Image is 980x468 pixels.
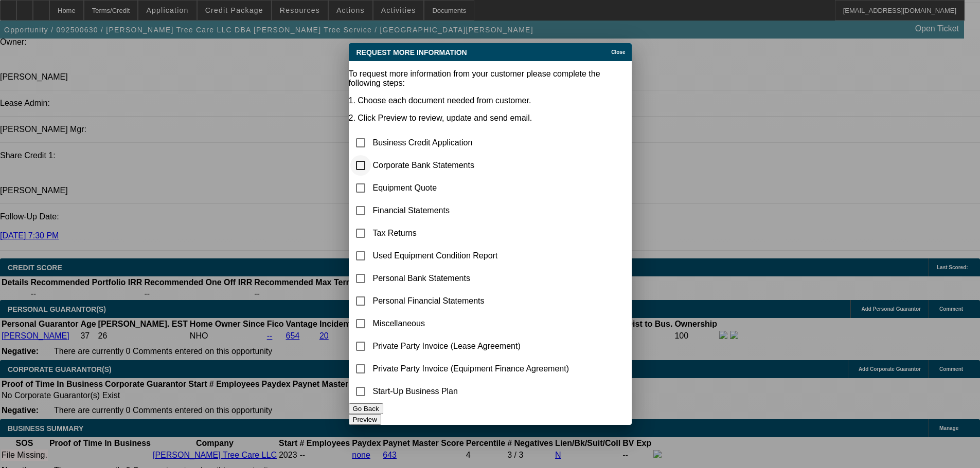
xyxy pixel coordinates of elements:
td: Start-Up Business Plan [372,381,570,402]
td: Business Credit Application [372,132,570,154]
td: Financial Statements [372,200,570,221]
td: Tax Returns [372,222,570,244]
td: Equipment Quote [372,177,570,199]
span: Close [611,49,625,55]
button: Go Back [349,403,383,414]
p: 1. Choose each document needed from customer. [349,96,632,105]
button: Preview [349,414,381,425]
p: To request more information from your customer please complete the following steps: [349,69,632,88]
span: Request More Information [357,48,467,57]
td: Personal Bank Statements [372,268,570,289]
td: Corporate Bank Statements [372,155,570,176]
td: Personal Financial Statements [372,290,570,312]
p: 2. Click Preview to review, update and send email. [349,114,632,123]
td: Miscellaneous [372,313,570,334]
td: Private Party Invoice (Equipment Finance Agreement) [372,358,570,380]
td: Private Party Invoice (Lease Agreement) [372,335,570,357]
td: Used Equipment Condition Report [372,245,570,267]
